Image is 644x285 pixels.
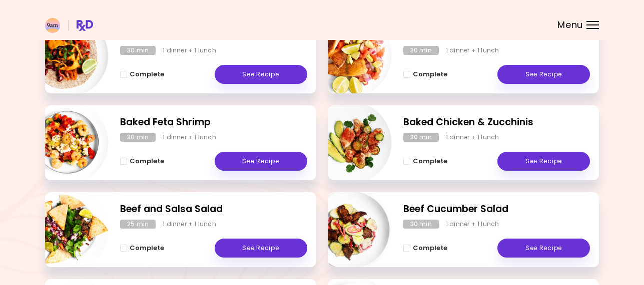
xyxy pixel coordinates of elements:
[120,46,156,55] div: 30 min
[497,239,590,258] a: See Recipe - Beef Cucumber Salad
[163,46,216,55] div: 1 dinner + 1 lunch
[309,14,392,97] img: Info - Baked Salmon and Salsa
[163,133,216,142] div: 1 dinner + 1 lunch
[26,188,109,271] img: Info - Beef and Salsa Salad
[403,242,447,254] button: Complete - Beef Cucumber Salad
[215,65,307,84] a: See Recipe - Baked Steak Tortillas
[413,70,447,78] span: Complete
[497,152,590,171] a: See Recipe - Baked Chicken & Zucchinis
[26,14,109,97] img: Info - Baked Steak Tortillas
[446,133,499,142] div: 1 dinner + 1 lunch
[403,220,439,229] div: 30 min
[446,220,499,229] div: 1 dinner + 1 lunch
[120,242,164,254] button: Complete - Beef and Salsa Salad
[215,239,307,258] a: See Recipe - Beef and Salsa Salad
[130,157,164,165] span: Complete
[130,244,164,252] span: Complete
[309,101,392,184] img: Info - Baked Chicken & Zucchinis
[163,220,216,229] div: 1 dinner + 1 lunch
[403,155,447,167] button: Complete - Baked Chicken & Zucchinis
[446,46,499,55] div: 1 dinner + 1 lunch
[120,68,164,80] button: Complete - Baked Steak Tortillas
[403,68,447,80] button: Complete - Baked Salmon and Salsa
[413,244,447,252] span: Complete
[120,220,156,229] div: 25 min
[45,18,93,33] img: RxDiet
[403,202,590,217] h2: Beef Cucumber Salad
[120,115,307,130] h2: Baked Feta Shrimp
[403,115,590,130] h2: Baked Chicken & Zucchinis
[413,157,447,165] span: Complete
[309,188,392,271] img: Info - Beef Cucumber Salad
[403,133,439,142] div: 30 min
[557,20,583,29] span: Menu
[120,202,307,217] h2: Beef and Salsa Salad
[403,46,439,55] div: 30 min
[26,101,109,184] img: Info - Baked Feta Shrimp
[120,133,156,142] div: 30 min
[497,65,590,84] a: See Recipe - Baked Salmon and Salsa
[130,70,164,78] span: Complete
[120,155,164,167] button: Complete - Baked Feta Shrimp
[215,152,307,171] a: See Recipe - Baked Feta Shrimp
